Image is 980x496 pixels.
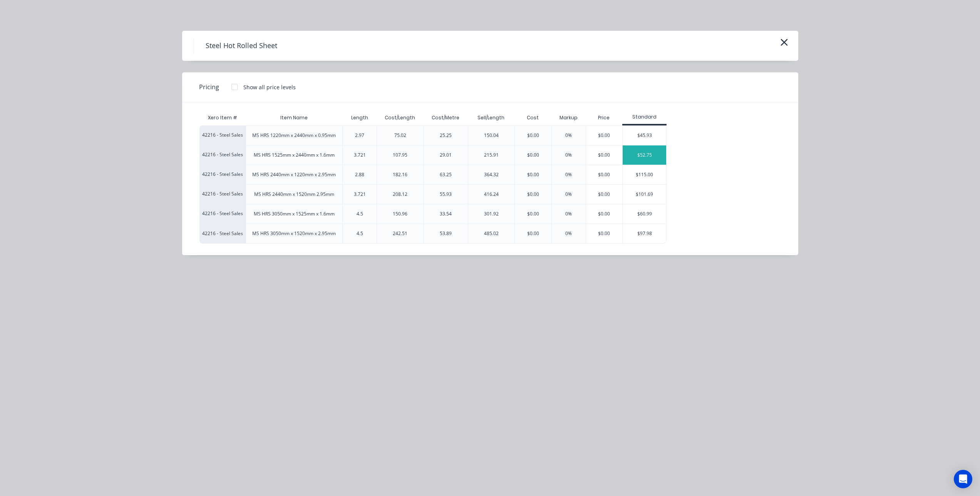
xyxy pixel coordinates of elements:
div: $0.00 [586,185,623,204]
div: 0% [565,171,572,178]
div: 29.01 [440,152,452,159]
div: 3.721 [354,152,366,159]
div: 75.02 [394,132,406,139]
div: $0.00 [586,145,623,165]
div: 150.96 [393,210,407,217]
div: 364.32 [484,171,499,178]
h4: Steel Hot Rolled Sheet [194,38,289,53]
div: 242.51 [393,230,407,237]
div: 0% [565,210,572,217]
div: $0.00 [586,165,623,184]
div: Open Intercom Messenger [954,470,972,488]
div: $0.00 [527,132,539,139]
div: 4.5 [357,210,363,217]
div: 182.16 [393,171,407,178]
div: 42216 - Steel Sales [199,184,246,204]
div: MS HRS 3050mm x 1520mm x 2.95mm [252,230,336,237]
div: $60.99 [623,204,666,224]
div: 215.91 [484,152,499,159]
div: $52.75 [623,145,666,165]
div: 208.12 [393,191,407,198]
div: 2.97 [355,132,364,139]
div: MS HRS 2440mm x 1220mm x 2.95mm [252,171,336,178]
div: 0% [565,132,572,139]
div: $101.69 [623,185,666,204]
div: Cost [514,110,551,125]
div: MS HRS 2440mm x 1520mm 2.95mm [254,191,334,198]
div: 0% [565,191,572,198]
div: $0.00 [586,126,623,145]
div: $0.00 [527,230,539,237]
div: $0.00 [586,204,623,224]
div: MS HRS 1525mm x 2440mm x 1.6mm [254,152,335,159]
div: Cost/Metre [426,108,466,127]
div: $0.00 [527,171,539,178]
div: 107.95 [393,152,407,159]
div: 3.721 [354,191,366,198]
span: Pricing [199,82,219,92]
div: 42216 - Steel Sales [199,125,246,145]
div: 33.54 [440,210,452,217]
div: $0.00 [586,224,623,243]
div: 55.93 [440,191,452,198]
div: 42216 - Steel Sales [199,145,246,165]
div: 416.24 [484,191,499,198]
div: Sell/Length [471,108,511,127]
div: 25.25 [440,132,452,139]
div: MS HRS 1220mm x 2440mm x 0.95mm [252,132,336,139]
div: 53.89 [440,230,452,237]
div: 42216 - Steel Sales [199,165,246,184]
div: 4.5 [357,230,363,237]
div: 485.02 [484,230,499,237]
div: Show all price levels [243,83,296,91]
div: 63.25 [440,171,452,178]
div: $0.00 [527,210,539,217]
div: 301.92 [484,210,499,217]
div: 150.04 [484,132,499,139]
div: 0% [565,230,572,237]
div: Cost/Length [379,108,421,127]
div: Standard [622,114,667,120]
div: $0.00 [527,152,539,159]
div: Length [345,108,374,127]
div: 42216 - Steel Sales [199,204,246,224]
div: $45.93 [623,126,666,145]
div: $115.00 [623,165,666,184]
div: $97.98 [623,224,666,243]
div: Price [586,110,623,125]
div: MS HRS 3050mm x 1525mm x 1.6mm [254,210,335,217]
div: 42216 - Steel Sales [199,224,246,244]
div: 2.88 [355,171,364,178]
div: Item Name [274,108,314,127]
div: $0.00 [527,191,539,198]
div: Markup [551,110,586,125]
div: 0% [565,152,572,159]
div: Xero Item # [199,110,246,125]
